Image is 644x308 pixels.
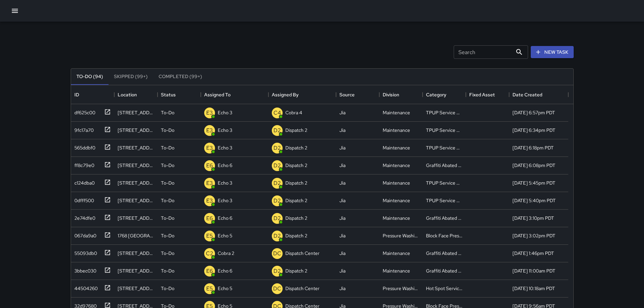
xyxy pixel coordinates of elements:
[206,179,213,187] p: E3
[206,232,213,240] p: E5
[72,106,95,116] div: df625c00
[339,215,345,221] div: Jia
[339,144,345,151] div: Jia
[218,162,232,169] p: Echo 6
[206,250,213,258] p: C2
[218,232,232,239] p: Echo 5
[153,69,208,85] button: Completed (99+)
[512,180,555,186] div: 9/11/2025, 5:45pm PDT
[161,180,174,186] p: To-Do
[512,109,555,116] div: 9/11/2025, 6:57pm PDT
[72,142,95,151] div: 565ddbf0
[273,214,281,222] p: D2
[383,162,410,169] div: Maintenance
[512,162,555,169] div: 9/11/2025, 6:08pm PDT
[512,197,556,204] div: 9/11/2025, 5:40pm PDT
[118,109,154,116] div: 1999 Harrison Street
[204,85,231,104] div: Assigned To
[206,109,213,117] p: E3
[336,85,379,104] div: Source
[383,144,410,151] div: Maintenance
[273,109,281,117] p: C4
[206,162,213,170] p: E6
[509,85,568,104] div: Date Created
[268,85,336,104] div: Assigned By
[285,144,307,151] p: Dispatch 2
[206,267,213,275] p: E6
[161,144,174,151] p: To-Do
[72,282,98,292] div: 44504260
[383,250,410,257] div: Maintenance
[161,85,176,104] div: Status
[339,197,345,204] div: Jia
[161,127,174,134] p: To-Do
[118,127,154,134] div: 2295 Broadway
[118,215,154,221] div: 102 Frank H. Ogawa Plaza
[426,162,462,169] div: Graffiti Abated Large
[512,232,555,239] div: 9/11/2025, 3:02pm PDT
[339,85,355,104] div: Source
[273,250,281,258] p: DC
[339,127,345,134] div: Jia
[218,109,232,116] p: Echo 3
[158,85,201,104] div: Status
[206,214,213,222] p: E6
[531,46,574,58] button: New Task
[466,85,509,104] div: Fixed Asset
[206,197,213,205] p: E3
[218,250,234,257] p: Cobra 2
[273,126,281,135] p: D2
[161,285,174,292] p: To-Do
[161,267,174,274] p: To-Do
[161,162,174,169] p: To-Do
[206,285,213,293] p: E5
[161,197,174,204] p: To-Do
[426,180,462,186] div: TPUP Service Requested
[426,215,462,221] div: Graffiti Abated Large
[272,85,299,104] div: Assigned By
[273,197,281,205] p: D2
[285,109,302,116] p: Cobra 4
[72,247,97,257] div: 55093db0
[339,109,345,116] div: Jia
[339,267,345,274] div: Jia
[512,85,542,104] div: Date Created
[118,267,154,274] div: 1205 Franklin Street
[71,69,109,85] button: To-Do (94)
[161,250,174,257] p: To-Do
[285,197,307,204] p: Dispatch 2
[426,144,462,151] div: TPUP Service Requested
[426,127,462,134] div: TPUP Service Requested
[426,267,462,274] div: Graffiti Abated Large
[285,162,307,169] p: Dispatch 2
[512,144,554,151] div: 9/11/2025, 6:18pm PDT
[426,109,462,116] div: TPUP Service Requested
[273,162,281,170] p: D2
[512,215,554,221] div: 9/11/2025, 3:10pm PDT
[72,230,96,239] div: 067da9a0
[469,85,495,104] div: Fixed Asset
[72,177,95,186] div: c124dba0
[426,197,462,204] div: TPUP Service Requested
[218,180,232,186] p: Echo 3
[118,197,154,204] div: 2404 Broadway
[218,144,232,151] p: Echo 3
[118,85,137,104] div: Location
[285,180,307,186] p: Dispatch 2
[383,285,419,292] div: Pressure Washing
[273,179,281,187] p: D2
[426,232,462,239] div: Block Face Pressure Washed
[383,197,410,204] div: Maintenance
[161,109,174,116] p: To-Do
[512,285,555,292] div: 9/11/2025, 10:18am PDT
[383,109,410,116] div: Maintenance
[339,162,345,169] div: Jia
[285,232,307,239] p: Dispatch 2
[201,85,268,104] div: Assigned To
[273,144,281,152] p: D2
[114,85,158,104] div: Location
[218,197,232,204] p: Echo 3
[72,265,96,274] div: 3bbec030
[383,180,410,186] div: Maintenance
[118,285,154,292] div: 505 17th Street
